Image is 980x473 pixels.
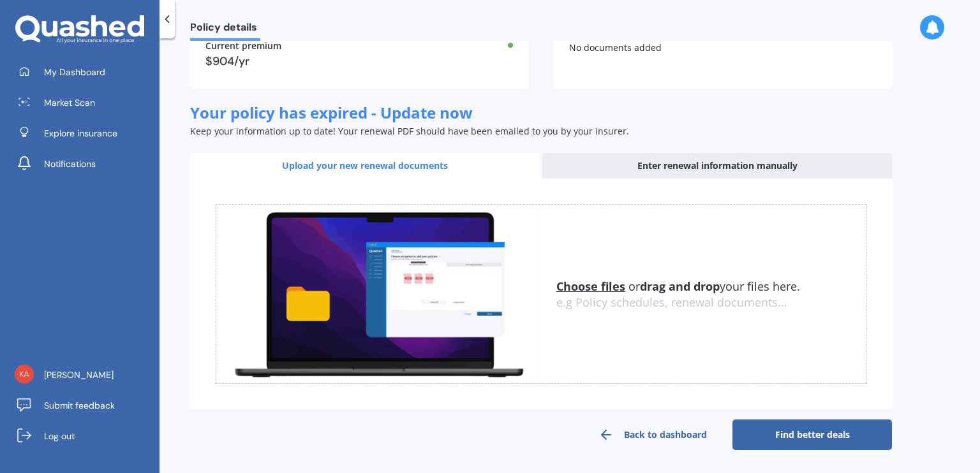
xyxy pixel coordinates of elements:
[15,365,34,384] img: b3683cd3ea0799f3412c6acd7ee8565a
[10,362,160,388] a: [PERSON_NAME]
[190,125,629,137] span: Keep your information up to date! Your renewal PDF should have been emailed to you by your insurer.
[554,31,892,89] div: No documents added
[44,399,115,412] span: Submit feedback
[10,393,160,418] a: Submit feedback
[44,157,96,170] span: Notifications
[556,279,625,294] u: Choose files
[640,279,720,294] b: drag and drop
[190,21,260,38] span: Policy details
[44,66,105,78] span: My Dashboard
[556,279,800,294] span: or your files here.
[542,153,892,178] div: Enter renewal information manually
[10,59,160,85] a: My Dashboard
[556,296,866,310] div: e.g Policy schedules, renewal documents...
[190,102,473,123] span: Your policy has expired - Update now
[216,205,541,384] img: upload.de96410c8ce839c3fdd5.gif
[732,419,892,450] a: Find better deals
[44,368,114,381] span: [PERSON_NAME]
[10,423,160,449] a: Log out
[10,90,160,115] a: Market Scan
[190,153,540,178] div: Upload your new renewal documents
[44,127,117,140] span: Explore insurance
[205,55,513,67] div: $904/yr
[10,151,160,177] a: Notifications
[44,96,95,109] span: Market Scan
[573,419,732,450] a: Back to dashboard
[10,120,160,146] a: Explore insurance
[205,41,513,50] div: Current premium
[44,430,75,442] span: Log out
